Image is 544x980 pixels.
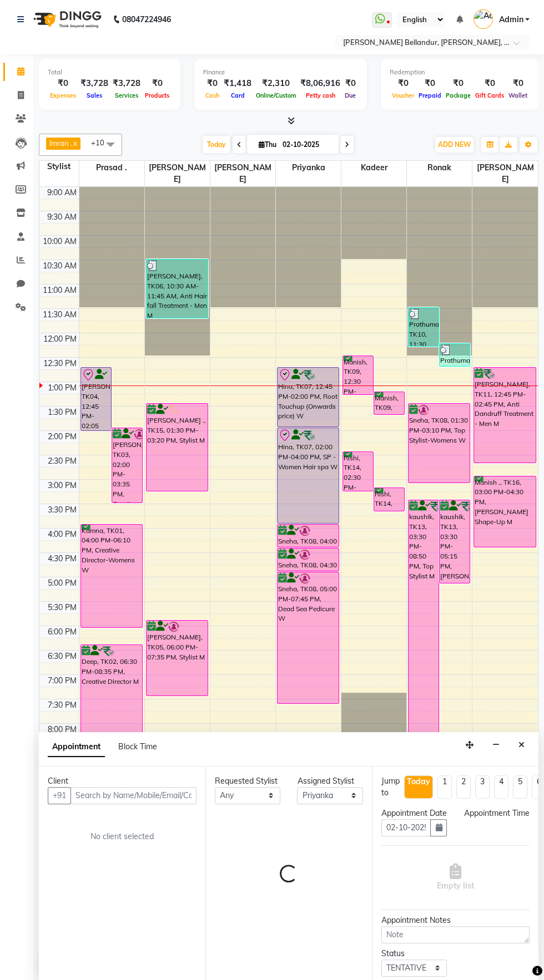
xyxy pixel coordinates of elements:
div: ₹0 [390,77,416,90]
img: logo [28,4,104,35]
span: [PERSON_NAME] [145,161,210,186]
div: Client [48,775,197,787]
div: Manish, TK09, 12:30 PM-01:20 PM, Stylist M [343,356,373,394]
div: kaushik, TK13, 03:30 PM-05:15 PM, [PERSON_NAME] Shape-Up M [440,500,470,583]
input: yyyy-mm-dd [381,819,431,836]
div: [PERSON_NAME], TK11, 12:45 PM-02:45 PM, Anti Dandruff Treatment - Men M [474,368,536,463]
span: Block Time [118,742,157,751]
div: ₹2,310 [254,77,298,90]
div: ₹0 [203,77,221,90]
div: 6:00 PM [46,626,79,638]
div: Status [381,948,447,959]
span: Services [113,92,140,99]
button: +91 [48,787,71,804]
div: Redemption [390,68,530,77]
div: ₹3,728 [78,77,110,90]
div: 9:00 AM [45,187,79,199]
div: ₹8,06,916 [298,77,342,90]
span: Appointment [48,737,105,757]
div: 4:30 PM [46,553,79,565]
div: Finance [203,68,358,77]
div: ₹0 [416,77,444,90]
li: 1 [437,775,452,799]
div: 2:00 PM [46,431,79,443]
div: 1:30 PM [46,407,79,418]
div: 1:00 PM [46,382,79,394]
div: Jump to [381,775,400,799]
div: 12:30 PM [41,358,79,369]
div: Prathuman, TK10, 12:15 PM-12:45 PM, [PERSON_NAME] Shape-Up M [440,344,470,366]
div: Stylist [39,161,79,172]
span: Wallet [506,92,530,99]
div: 5:30 PM [46,602,79,613]
input: 2025-10-02 [279,136,335,153]
div: Manish, TK09, 01:15 PM-01:45 PM, [PERSON_NAME] Shape-Up M [374,392,404,414]
span: Package [444,92,473,99]
div: 6:30 PM [46,651,79,662]
span: Card [229,92,247,99]
div: 7:30 PM [46,699,79,711]
div: Sneha, TK08, 04:00 PM-04:30 PM, Women's Head Oil - 30 Mins W [278,525,339,547]
div: 12:00 PM [41,333,79,345]
li: 4 [494,775,508,799]
button: Close [513,737,530,754]
div: 7:00 PM [46,675,79,687]
div: ₹0 [473,77,506,90]
span: Petty cash [304,92,338,99]
button: ADD NEW [435,137,474,153]
span: Imran . [49,139,72,148]
div: ₹1,418 [221,77,254,90]
span: Admin [498,14,523,26]
div: [PERSON_NAME], TK05, 06:00 PM-07:35 PM, Stylist M [147,621,208,695]
div: 3:00 PM [46,480,79,491]
span: Prasad . [79,161,144,175]
div: 10:30 AM [41,260,79,272]
div: Prathuman, TK10, 11:30 AM-12:20 PM, Top Stylist M [409,308,439,346]
div: [PERSON_NAME], TK06, 10:30 AM-11:45 AM, Anti Hair fall Treatment - Men M [147,260,208,318]
span: Due [342,92,358,99]
div: 4:00 PM [46,529,79,540]
b: 08047224946 [122,4,171,35]
div: ₹0 [342,77,358,90]
span: +10 [91,138,113,147]
div: ₹3,728 [110,77,143,90]
div: Hina, TK07, 12:45 PM-02:00 PM, Root Touchup (Onwards price) W [278,368,339,426]
span: Products [143,92,172,99]
div: 10:00 AM [41,236,79,247]
div: ₹0 [48,77,78,90]
span: ADD NEW [438,140,471,149]
span: Ronak [407,161,472,175]
div: Sneha, TK08, 04:30 PM-05:00 PM, Deadsea Manicure W [278,549,339,571]
li: 5 [513,775,527,799]
div: No client selected [74,831,170,842]
div: Sneha, TK08, 05:00 PM-07:45 PM, Dead Sea Pedicure W [278,572,339,703]
div: ₹0 [143,77,172,90]
div: Rishi, TK14, 02:30 PM-03:20 PM, Stylist M [343,452,373,491]
div: Sneha, TK08, 01:30 PM-03:10 PM, Top Stylist-Womens W [409,404,470,483]
input: Search by Name/Mobile/Email/Code [70,787,197,804]
div: 9:30 AM [45,211,79,223]
span: Empty list [437,864,474,892]
span: Priyanka [276,161,341,175]
span: Today [203,136,230,153]
div: [PERSON_NAME], TK03, 02:00 PM-03:35 PM, Creative Director M [112,428,142,502]
span: Expenses [48,92,78,99]
img: Admin [474,9,493,29]
div: Rishi, TK14, 03:15 PM-03:45 PM, Regular Shave M [374,488,404,511]
div: ₹0 [444,77,473,90]
span: Cash [203,92,221,99]
span: kadeer [341,161,406,175]
div: 2:30 PM [46,455,79,467]
span: Voucher [390,92,416,99]
div: [PERSON_NAME], TK04, 12:45 PM-02:05 PM, Creative Director M [81,368,111,430]
span: [PERSON_NAME] [210,161,275,186]
div: Requested Stylist [215,775,280,787]
div: Appointment Time [464,808,529,819]
div: ₹0 [506,77,530,90]
div: Today [407,776,430,788]
span: Gift Cards [473,92,506,99]
div: Total [48,68,172,77]
div: Appointment Date [381,808,447,819]
div: Hina, TK07, 02:00 PM-04:00 PM, SP - Women Hair spa W [278,428,339,523]
div: [PERSON_NAME] ., TK15, 01:30 PM-03:20 PM, Stylist M [147,404,208,491]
